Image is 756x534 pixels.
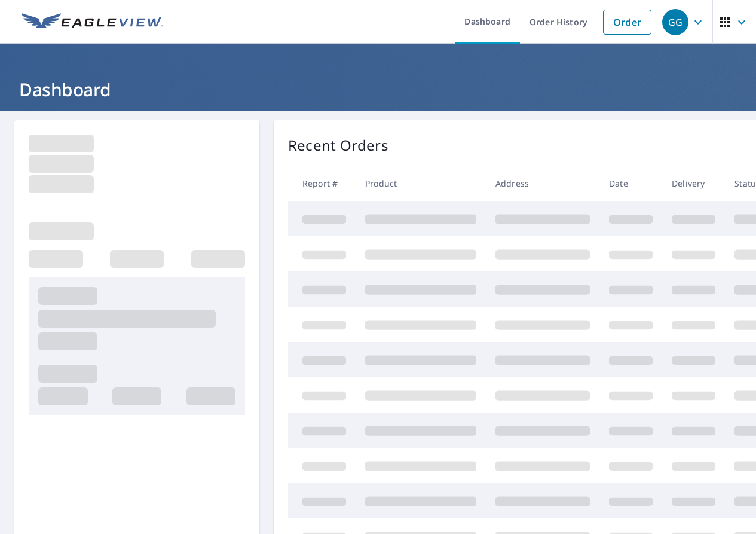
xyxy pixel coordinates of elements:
a: Order [603,10,651,35]
th: Address [486,166,599,201]
p: Recent Orders [288,135,388,156]
h1: Dashboard [14,77,742,102]
img: EV Logo [22,13,163,31]
th: Product [356,166,486,201]
th: Date [599,166,662,201]
th: Delivery [662,166,725,201]
th: Report # [288,166,356,201]
div: GG [662,9,688,35]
